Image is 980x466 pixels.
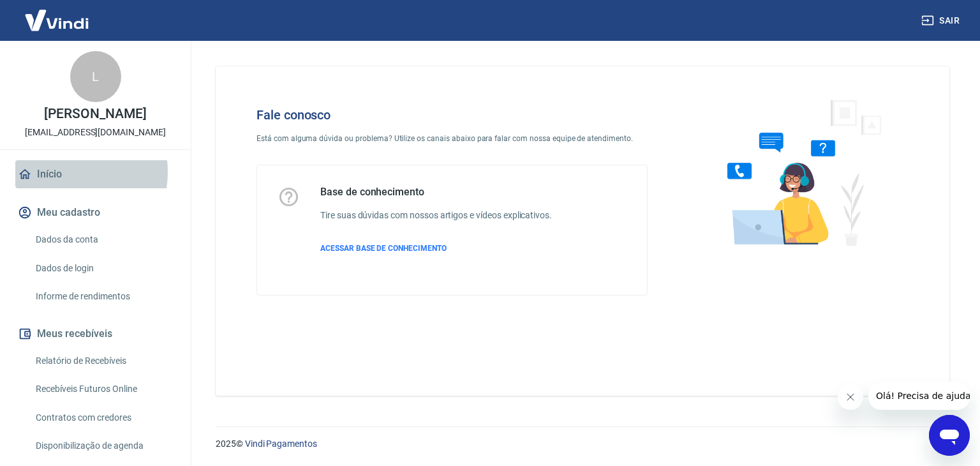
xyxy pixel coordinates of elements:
a: ACESSAR BASE DE CONHECIMENTO [320,243,552,254]
span: Olá! Precisa de ajuda? [8,9,107,19]
button: Meu cadastro [15,199,175,227]
img: Fale conosco [702,87,896,257]
img: Vindi [15,1,98,40]
a: Contratos com credores [31,405,175,431]
a: Disponibilização de agenda [31,433,175,459]
iframe: Mensagem da empresa [868,382,970,410]
h6: Tire suas dúvidas com nossos artigos e vídeos explicativos. [320,209,552,222]
h5: Base de conhecimento [320,186,552,199]
div: L [70,51,121,102]
button: Sair [919,9,965,33]
a: Início [15,160,175,188]
p: Está com alguma dúvida ou problema? Utilize os canais abaixo para falar com nossa equipe de atend... [256,133,648,144]
p: [EMAIL_ADDRESS][DOMAIN_NAME] [25,126,166,139]
p: [PERSON_NAME] [44,107,146,121]
a: Recebíveis Futuros Online [31,376,175,402]
a: Relatório de Recebíveis [31,348,175,374]
a: Dados da conta [31,227,175,253]
p: 2025 © [216,437,949,451]
button: Meus recebíveis [15,320,175,348]
iframe: Fechar mensagem [838,384,863,410]
span: ACESSAR BASE DE CONHECIMENTO [320,244,447,253]
h4: Fale conosco [256,107,648,123]
a: Vindi Pagamentos [245,439,317,449]
a: Informe de rendimentos [31,283,175,310]
iframe: Botão para abrir a janela de mensagens [929,415,970,456]
a: Dados de login [31,255,175,282]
